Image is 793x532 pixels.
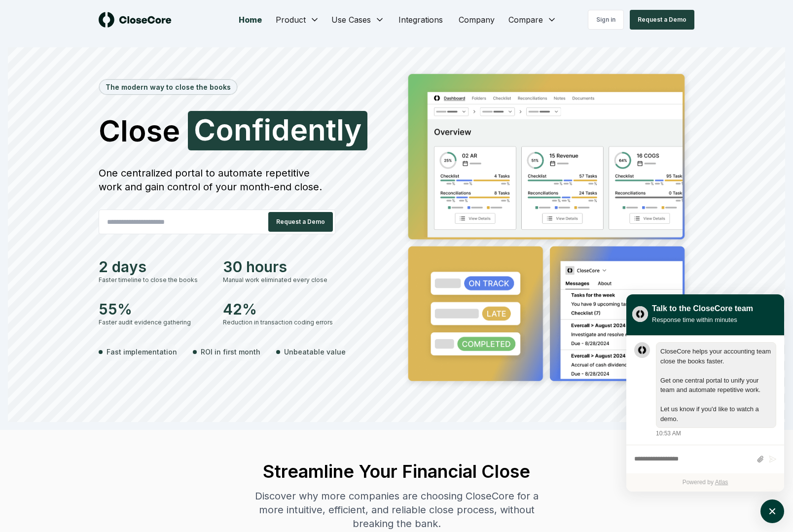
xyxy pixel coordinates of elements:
button: Use Cases [325,10,391,30]
div: 2 days [99,258,211,276]
div: 42% [223,300,335,318]
a: Atlas [715,479,728,486]
span: Compare [508,14,543,26]
a: Company [451,10,503,30]
div: Faster timeline to close the books [99,276,211,284]
span: t [326,115,336,144]
button: Product [270,10,325,30]
img: yblje5SQxOoZuw2TcITt_icon.png [632,306,648,322]
span: d [271,115,290,144]
div: atlas-message-text [660,347,772,424]
div: 55% [99,300,211,318]
div: 30 hours [223,258,335,276]
img: Jumbotron [400,67,694,391]
div: 10:53 AM [656,429,681,438]
span: ROI in first month [201,347,260,357]
div: atlas-composer [634,450,776,468]
span: C [194,115,216,144]
span: i [264,115,271,144]
button: Compare [503,10,563,30]
a: Home [231,10,270,30]
h2: Streamline Your Financial Close [246,461,547,481]
img: logo [99,12,172,28]
div: Talk to the CloseCore team [652,303,753,315]
div: atlas-message-bubble [656,342,776,428]
div: atlas-message-author-avatar [634,342,650,358]
div: Faster audit evidence gathering [99,318,211,327]
div: One centralized portal to automate repetitive work and gain control of your month-end close. [99,166,335,194]
div: atlas-message [634,342,776,438]
span: Product [276,14,306,26]
button: atlas-launcher [760,499,784,523]
span: Fast implementation [107,347,177,357]
a: Sign in [588,10,624,30]
span: Unbeatable value [284,347,346,357]
span: l [336,115,344,144]
button: Request a Demo [630,10,694,30]
span: n [234,115,252,144]
div: Response time within minutes [652,315,753,325]
div: atlas-ticket [626,336,784,492]
span: Use Cases [331,14,371,26]
span: f [252,115,264,144]
span: y [344,115,361,144]
div: Manual work eliminated every close [223,276,335,284]
span: e [290,115,308,144]
span: Close [99,116,180,145]
span: n [308,115,326,144]
span: o [216,115,234,144]
button: Attach files by clicking or dropping files here [757,455,764,463]
a: Integrations [391,10,451,30]
div: Reduction in transaction coding errors [223,318,335,327]
div: Powered by [626,473,784,492]
div: Discover why more companies are choosing CloseCore for a more intuitive, efficient, and reliable ... [246,489,547,531]
button: Request a Demo [268,212,333,232]
div: The modern way to close the books [100,80,237,94]
div: Thursday, August 28, 10:53 AM [656,342,776,438]
div: atlas-window [626,294,784,492]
